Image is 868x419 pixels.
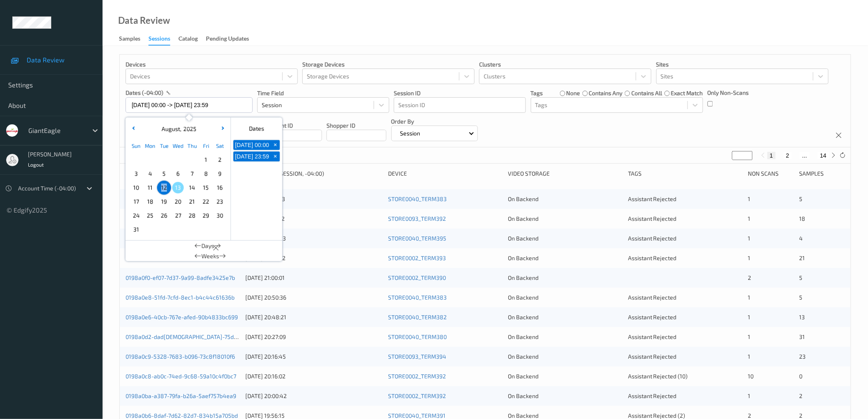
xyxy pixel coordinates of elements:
[185,167,199,181] div: Choose Thursday August 07 of 2025
[508,353,622,361] div: On Backend
[388,294,447,301] a: STORE0040_TERM383
[245,195,382,203] div: [DATE] 21:15:43
[126,60,298,69] p: Devices
[200,196,212,207] span: 22
[172,210,184,221] span: 27
[799,215,806,222] span: 18
[388,392,446,399] a: STORE0002_TERM392
[628,254,677,261] span: Assistant Rejected
[233,151,271,161] button: [DATE] 23:59
[171,195,185,208] div: Choose Wednesday August 20 of 2025
[231,121,282,136] div: Dates
[531,89,543,97] p: Tags
[130,210,142,221] span: 24
[199,181,213,195] div: Choose Friday August 15 of 2025
[213,153,227,167] div: Choose Saturday August 02 of 2025
[199,222,213,236] div: Choose Friday September 05 of 2025
[245,169,382,178] div: Timestamp (Session, -04:00)
[748,314,750,321] span: 1
[508,195,622,203] div: On Backend
[391,117,478,126] p: Order By
[799,412,803,419] span: 2
[126,353,235,360] a: 0198a0c9-5328-7683-b096-73c8f18010f6
[160,125,180,132] span: August
[656,60,829,69] p: Sites
[199,208,213,222] div: Choose Friday August 29 of 2025
[144,210,156,221] span: 25
[508,293,622,302] div: On Backend
[233,140,271,150] button: [DATE] 00:00
[172,182,184,193] span: 13
[172,196,184,207] span: 20
[119,33,148,45] a: Samples
[628,169,742,178] div: Tags
[245,254,382,262] div: [DATE] 21:00:22
[171,181,185,195] div: Choose Wednesday August 13 of 2025
[148,34,170,46] div: Sessions
[628,235,677,242] span: Assistant Rejected
[185,222,199,236] div: Choose Thursday September 04 of 2025
[143,153,157,167] div: Choose Monday July 28 of 2025
[257,89,389,97] p: Time Field
[213,222,227,236] div: Choose Saturday September 06 of 2025
[508,372,622,380] div: On Backend
[748,294,750,301] span: 1
[262,121,322,130] p: Assistant ID
[388,412,445,419] a: STORE0040_TERM391
[799,373,803,380] span: 0
[628,412,685,419] span: Assistant Rejected (2)
[199,195,213,208] div: Choose Friday August 22 of 2025
[201,252,219,260] span: Weeks
[130,224,142,235] span: 31
[589,89,623,97] label: contains any
[302,60,475,69] p: Storage Devices
[200,154,212,165] span: 1
[199,153,213,167] div: Choose Friday August 01 of 2025
[143,181,157,195] div: Choose Monday August 11 of 2025
[157,153,171,167] div: Choose Tuesday July 29 of 2025
[185,195,199,208] div: Choose Thursday August 21 of 2025
[628,294,677,301] span: Assistant Rejected
[126,412,238,419] a: 0198a0b6-8daf-7d62-82d7-834b15a705bd
[144,182,156,193] span: 11
[508,313,622,321] div: On Backend
[129,167,143,181] div: Choose Sunday August 03 of 2025
[245,234,382,243] div: [DATE] 21:08:23
[129,181,143,195] div: Choose Sunday August 10 of 2025
[126,314,238,321] a: 0198a0e6-40cb-767e-afed-90b4833bc699
[200,210,212,221] span: 29
[158,168,170,179] span: 5
[178,33,206,45] a: Catalog
[213,195,227,208] div: Choose Saturday August 23 of 2025
[143,222,157,236] div: Choose Monday September 01 of 2025
[388,254,446,261] a: STORE0002_TERM393
[508,234,622,243] div: On Backend
[157,208,171,222] div: Choose Tuesday August 26 of 2025
[508,333,622,341] div: On Backend
[394,89,526,97] p: Session ID
[245,392,382,400] div: [DATE] 20:00:42
[748,215,750,222] span: 1
[171,139,185,153] div: Wed
[143,208,157,222] div: Choose Monday August 25 of 2025
[748,392,750,399] span: 1
[200,182,212,193] span: 15
[748,195,750,202] span: 1
[129,139,143,153] div: Sun
[388,333,447,340] a: STORE0040_TERM380
[327,121,386,130] p: Shopper ID
[671,89,703,97] label: exact match
[271,141,280,149] span: +
[245,313,382,321] div: [DATE] 20:48:21
[748,254,750,261] span: 1
[126,373,236,380] a: 0198a0c8-ab0c-74ed-9c68-59a10c4f0bc7
[508,274,622,282] div: On Backend
[157,195,171,208] div: Choose Tuesday August 19 of 2025
[143,195,157,208] div: Choose Monday August 18 of 2025
[628,215,677,222] span: Assistant Rejected
[158,210,170,221] span: 26
[143,167,157,181] div: Choose Monday August 04 of 2025
[628,353,677,360] span: Assistant Rejected
[129,222,143,236] div: Choose Sunday August 31 of 2025
[245,293,382,302] div: [DATE] 20:50:36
